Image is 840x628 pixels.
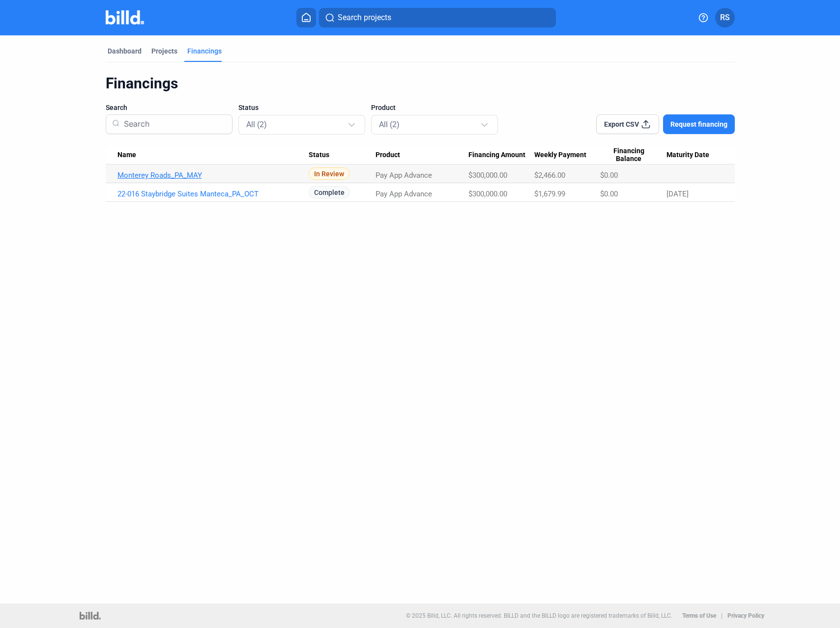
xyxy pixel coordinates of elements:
[309,167,349,180] span: In Review
[117,151,136,160] span: Name
[666,151,723,160] div: Maturity Date
[106,74,735,93] div: Financings
[670,119,727,129] span: Request financing
[151,46,177,56] div: Projects
[309,151,376,160] div: Status
[600,171,618,180] span: $0.00
[663,114,735,134] button: Request financing
[468,171,507,180] span: $300,000.00
[309,186,350,198] span: Complete
[117,151,309,160] div: Name
[117,171,309,180] a: Monterey Roads_PA_MAY
[187,46,222,56] div: Financings
[720,12,730,24] span: RS
[376,190,432,198] span: Pay App Advance
[120,111,226,137] input: Search
[371,103,396,112] span: Product
[80,612,101,620] img: logo
[338,12,391,24] span: Search projects
[534,151,586,160] span: Weekly Payment
[468,190,507,198] span: $300,000.00
[534,171,565,180] span: $2,466.00
[238,103,259,112] span: Status
[108,46,142,56] div: Dashboard
[666,151,709,160] span: Maturity Date
[596,114,659,134] button: Export CSV
[246,120,267,129] mat-select-trigger: All (2)
[319,8,556,27] button: Search projects
[376,151,468,160] div: Product
[682,612,716,619] b: Terms of Use
[600,147,666,164] div: Financing Balance
[379,120,400,129] mat-select-trigger: All (2)
[309,151,329,160] span: Status
[727,612,764,619] b: Privacy Policy
[600,147,658,164] span: Financing Balance
[715,8,735,27] button: RS
[534,190,565,198] span: $1,679.99
[721,612,723,619] p: |
[534,151,600,160] div: Weekly Payment
[106,10,145,25] img: Billd Company Logo
[666,190,689,198] span: [DATE]
[468,151,525,160] span: Financing Amount
[106,103,127,112] span: Search
[117,190,309,198] a: 22-016 Staybridge Suites Manteca_PA_OCT
[406,612,672,619] p: © 2025 Billd, LLC. All rights reserved. BILLD and the BILLD logo are registered trademarks of Bil...
[468,151,535,160] div: Financing Amount
[376,151,400,160] span: Product
[604,119,639,129] span: Export CSV
[376,171,432,180] span: Pay App Advance
[600,190,618,198] span: $0.00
